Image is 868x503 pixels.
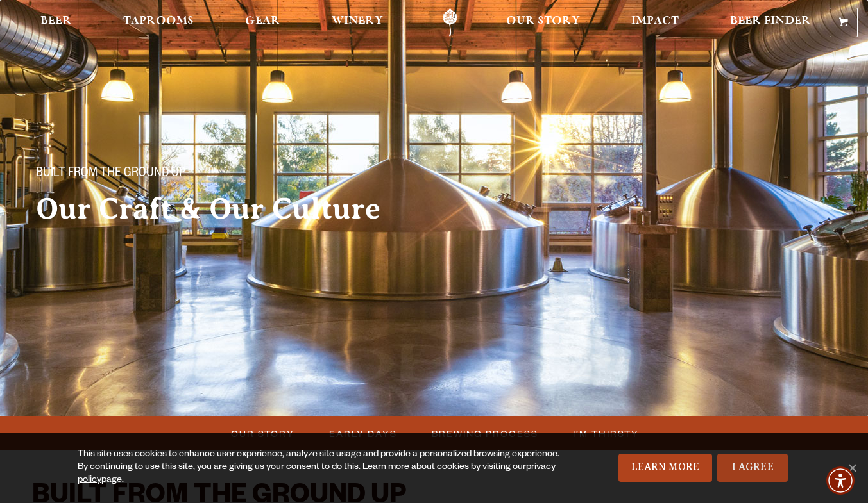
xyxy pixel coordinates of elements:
[565,424,645,443] a: I’m Thirsty
[722,8,819,37] a: Beer Finder
[329,424,397,443] span: Early Days
[332,16,383,26] span: Winery
[32,8,80,37] a: Beer
[432,424,538,443] span: Brewing Process
[231,424,294,443] span: Our Story
[36,166,185,183] span: Built From The Ground Up
[237,8,289,37] a: Gear
[826,466,855,495] div: Accessibility Menu
[573,424,639,443] span: I’m Thirsty
[245,16,280,26] span: Gear
[36,193,436,225] h2: Our Craft & Our Culture
[424,424,545,443] a: Brewing Process
[623,8,687,37] a: Impact
[223,424,301,443] a: Our Story
[323,8,391,37] a: Winery
[717,454,788,482] a: I Agree
[506,16,580,26] span: Our Story
[40,16,72,26] span: Beer
[618,454,713,482] a: Learn More
[426,8,474,37] a: Odell Home
[730,16,811,26] span: Beer Finder
[321,424,404,443] a: Early Days
[78,463,556,486] a: privacy policy
[123,16,194,26] span: Taprooms
[631,16,679,26] span: Impact
[115,8,202,37] a: Taprooms
[78,449,560,487] div: This site uses cookies to enhance user experience, analyze site usage and provide a personalized ...
[498,8,588,37] a: Our Story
